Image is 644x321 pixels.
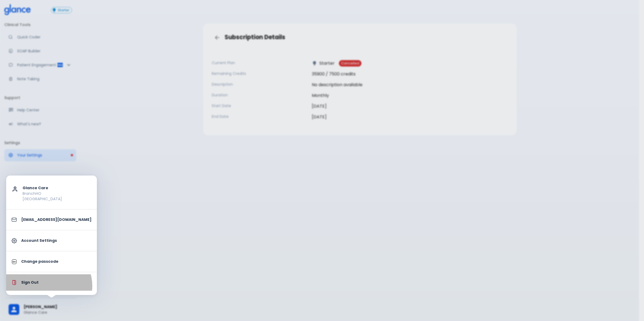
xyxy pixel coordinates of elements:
p: Account Settings [21,238,92,243]
p: Branch HO [23,191,92,196]
p: Change passcode [21,259,92,264]
p: Sign Out [21,280,92,285]
p: [GEOGRAPHIC_DATA] [23,196,92,202]
p: Glance Care [23,185,92,191]
p: [EMAIL_ADDRESS][DOMAIN_NAME] [21,217,92,222]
